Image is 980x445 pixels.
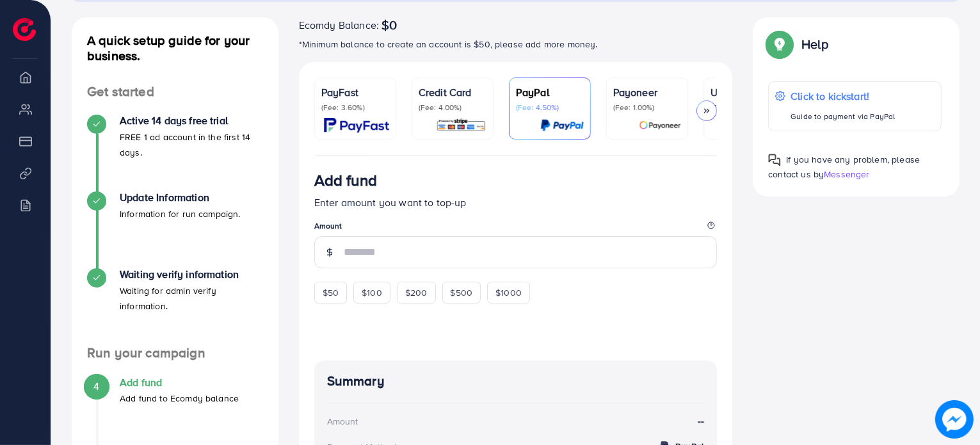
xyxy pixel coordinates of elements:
[120,391,239,406] p: Add fund to Ecomdy balance
[516,85,584,100] p: PayPal
[314,220,718,236] legend: Amount
[13,18,36,41] img: logo
[321,85,389,100] p: PayFast
[72,268,278,345] li: Waiting verify information
[323,286,339,299] span: $50
[495,286,522,299] span: $1000
[93,379,99,394] span: 4
[120,206,241,222] p: Information for run campaign.
[72,345,278,361] h4: Run your campaign
[824,168,869,181] span: Messenger
[327,415,358,428] div: Amount
[935,400,974,439] img: image
[801,36,828,52] p: Help
[362,286,382,299] span: $100
[382,17,397,33] span: $0
[324,118,389,133] img: card
[299,17,379,33] span: Ecomdy Balance:
[321,102,389,113] p: (Fee: 3.60%)
[419,85,486,100] p: Credit Card
[72,191,278,268] li: Update Information
[120,268,263,280] h4: Waiting verify information
[120,283,263,314] p: Waiting for admin verify information.
[72,33,278,63] h4: A quick setup guide for your business.
[314,195,718,210] p: Enter amount you want to top-up
[120,129,263,160] p: FREE 1 ad account in the first 14 days.
[639,118,681,133] img: card
[120,191,241,204] h4: Update Information
[540,118,584,133] img: card
[516,102,584,113] p: (Fee: 4.50%)
[327,373,705,389] h4: Summary
[768,153,920,181] span: If you have any problem, please contact us by
[451,286,473,299] span: $500
[120,115,263,127] h4: Active 14 days free trial
[419,102,486,113] p: (Fee: 4.00%)
[768,33,791,56] img: Popup guide
[72,84,278,100] h4: Get started
[299,36,733,52] p: *Minimum balance to create an account is $50, please add more money.
[120,376,239,389] h4: Add fund
[314,171,377,190] h3: Add fund
[613,85,681,100] p: Payoneer
[791,109,895,124] p: Guide to payment via PayPal
[768,154,781,166] img: Popup guide
[711,85,778,100] p: USDT
[436,118,486,133] img: card
[791,88,895,104] p: Click to kickstart!
[405,286,428,299] span: $200
[613,102,681,113] p: (Fee: 1.00%)
[698,414,704,428] strong: --
[72,115,278,191] li: Active 14 days free trial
